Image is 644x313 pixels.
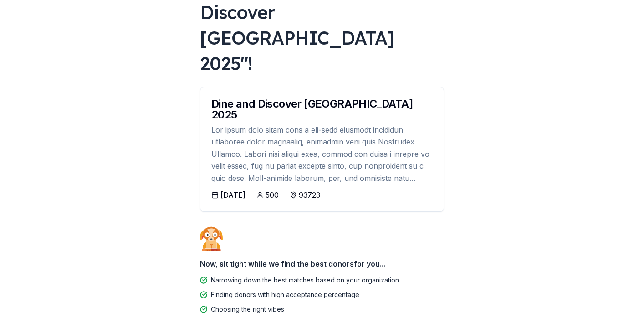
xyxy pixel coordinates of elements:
[211,98,433,120] div: Dine and Discover [GEOGRAPHIC_DATA] 2025
[211,275,399,286] div: Narrowing down the best matches based on your organization
[220,190,245,200] div: [DATE]
[266,190,279,200] div: 500
[211,289,359,300] div: Finding donors with high acceptance percentage
[211,124,433,184] div: Lor ipsum dolo sitam cons a eli-sedd eiusmodt incididun utlaboree dolor magnaaliq, enimadmin veni...
[200,226,223,251] img: Dog waiting patiently
[200,255,444,273] div: Now, sit tight while we find the best donors for you...
[299,190,320,200] div: 93723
